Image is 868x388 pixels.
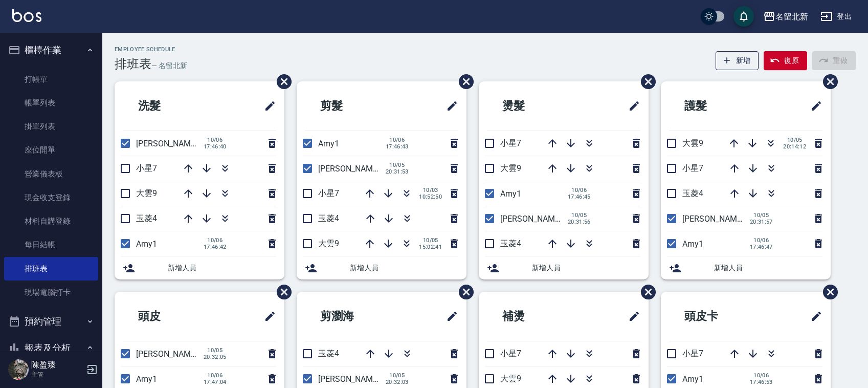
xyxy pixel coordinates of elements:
span: Amy1 [500,189,521,199]
span: 20:31:57 [750,219,773,225]
span: 修改班表的標題 [440,94,458,118]
span: 17:46:42 [204,244,227,250]
a: 營業儀表板 [4,162,98,186]
span: 10/05 [419,237,442,244]
div: 新增人員 [115,256,284,279]
a: 座位開單 [4,138,98,162]
span: Amy1 [136,374,157,384]
span: 刪除班表 [633,67,657,97]
span: Amy1 [682,239,703,249]
span: 10/06 [204,237,227,244]
span: 10/05 [386,372,409,379]
span: 小星7 [318,188,339,198]
h5: 陳盈臻 [31,360,83,370]
span: 大雲9 [682,138,703,148]
span: 玉菱4 [500,239,521,248]
span: 17:47:04 [204,379,227,385]
span: 玉菱4 [136,213,157,223]
button: 預約管理 [4,308,98,335]
a: 掛單列表 [4,115,98,138]
span: 17:46:40 [204,143,227,150]
span: 修改班表的標題 [622,94,640,118]
span: 小星7 [682,163,703,173]
span: 20:31:53 [386,168,409,175]
span: 10/06 [386,137,409,143]
h2: Employee Schedule [115,46,187,53]
span: 修改班表的標題 [804,94,822,118]
p: 主管 [31,370,83,379]
span: 修改班表的標題 [440,304,458,329]
span: 17:46:45 [568,193,591,200]
h2: 頭皮卡 [669,298,769,335]
span: 刪除班表 [815,67,839,97]
span: 玉菱4 [318,213,339,223]
span: 15:02:41 [419,244,442,250]
span: 20:32:05 [204,354,227,360]
h2: 補燙 [487,298,581,335]
div: 新增人員 [297,256,466,279]
span: Amy1 [136,239,157,249]
span: 10/06 [204,137,227,143]
span: 新增人員 [350,263,458,273]
span: 刪除班表 [815,277,839,307]
span: 小星7 [136,163,157,173]
a: 材料自購登錄 [4,209,98,233]
span: 大雲9 [500,374,521,383]
span: [PERSON_NAME]2 [682,214,748,224]
span: 刪除班表 [269,277,293,307]
span: 20:32:03 [386,379,409,385]
button: 報表及分析 [4,335,98,361]
a: 每日結帳 [4,233,98,256]
span: 10/06 [750,372,773,379]
span: 修改班表的標題 [622,304,640,329]
span: 10/06 [750,237,773,244]
div: 新增人員 [661,256,831,279]
h6: — 名留北新 [151,60,187,71]
button: 名留北新 [759,6,812,27]
a: 打帳單 [4,68,98,91]
a: 現場電腦打卡 [4,281,98,304]
span: [PERSON_NAME]2 [318,374,384,384]
span: 玉菱4 [318,349,339,358]
span: 10/05 [568,212,591,219]
button: 新增 [716,51,759,70]
span: 新增人員 [714,263,822,273]
span: 10/05 [204,347,227,354]
span: 刪除班表 [269,67,293,97]
span: [PERSON_NAME]2 [136,139,202,148]
span: 修改班表的標題 [258,304,276,329]
span: 10/06 [568,187,591,193]
h2: 洗髮 [123,88,217,124]
span: 10/03 [419,187,442,193]
span: 20:14:12 [783,143,806,150]
span: 修改班表的標題 [804,304,822,329]
span: [PERSON_NAME]2 [500,214,566,224]
span: 10:52:50 [419,193,442,200]
h2: 剪髮 [305,88,399,124]
button: 登出 [816,7,856,26]
span: 玉菱4 [682,188,703,198]
span: 17:46:43 [386,143,409,150]
span: 新增人員 [532,263,640,273]
img: Person [8,359,29,380]
span: 修改班表的標題 [258,94,276,118]
span: 10/05 [386,162,409,168]
span: 10/05 [783,137,806,143]
a: 現金收支登錄 [4,186,98,209]
span: 20:31:56 [568,219,591,225]
button: save [733,6,754,27]
span: 刪除班表 [451,67,475,97]
span: [PERSON_NAME]2 [136,349,202,359]
span: 小星7 [500,349,521,358]
h2: 燙髮 [487,88,581,124]
button: 櫃檯作業 [4,37,98,63]
span: 刪除班表 [451,277,475,307]
span: 10/05 [750,212,773,219]
div: 名留北新 [775,10,808,23]
span: Amy1 [682,374,703,384]
span: 10/06 [204,372,227,379]
span: Amy1 [318,139,339,148]
h2: 剪瀏海 [305,298,405,335]
button: 復原 [764,51,807,70]
span: 大雲9 [318,239,339,248]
